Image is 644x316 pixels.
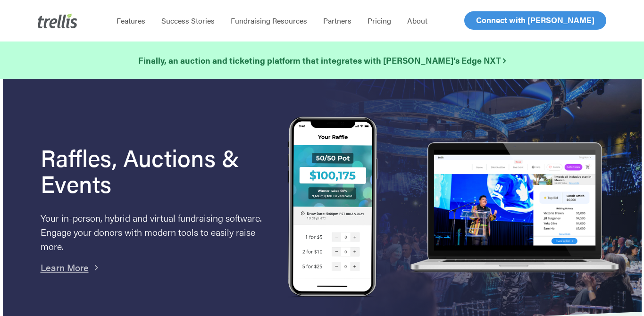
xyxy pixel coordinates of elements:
span: Partners [323,15,351,26]
a: Finally, an auction and ticketing platform that integrates with [PERSON_NAME]’s Edge NXT [138,54,506,67]
p: Your in-person, hybrid and virtual fundraising software. Engage your donors with modern tools to ... [41,211,262,253]
a: About [399,16,435,25]
a: Partners [315,16,360,25]
a: Fundraising Resources [223,16,315,25]
h1: Raffles, Auctions & Events [41,144,262,196]
img: Trellis [38,13,77,28]
a: Pricing [360,16,399,25]
a: Features [109,16,153,25]
span: Fundraising Resources [231,15,307,26]
a: Success Stories [153,16,223,25]
a: Learn More [41,260,89,274]
img: rafflelaptop_mac_optim.png [406,142,623,274]
span: About [407,15,427,26]
a: Connect with [PERSON_NAME] [464,11,606,30]
span: Features [117,15,145,26]
span: Success Stories [161,15,215,26]
span: Connect with [PERSON_NAME] [476,14,594,25]
span: Pricing [368,15,391,26]
img: Trellis Raffles, Auctions and Event Fundraising [288,116,377,299]
strong: Finally, an auction and ticketing platform that integrates with [PERSON_NAME]’s Edge NXT [138,54,506,66]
